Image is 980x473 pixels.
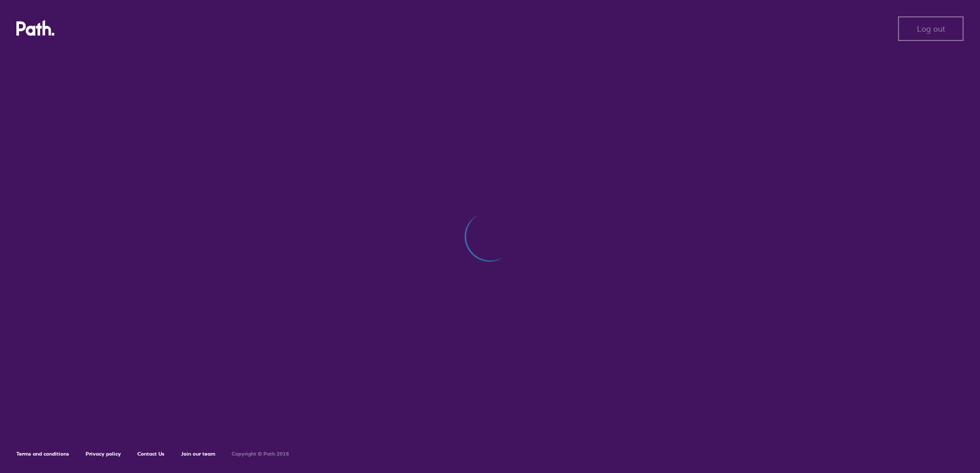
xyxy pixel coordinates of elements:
[86,450,121,457] a: Privacy policy
[181,450,215,457] a: Join our team
[917,24,945,33] span: Log out
[137,450,165,457] a: Contact Us
[898,16,964,41] button: Log out
[16,450,69,457] a: Terms and conditions
[232,451,289,457] h6: Copyright © Path 2018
